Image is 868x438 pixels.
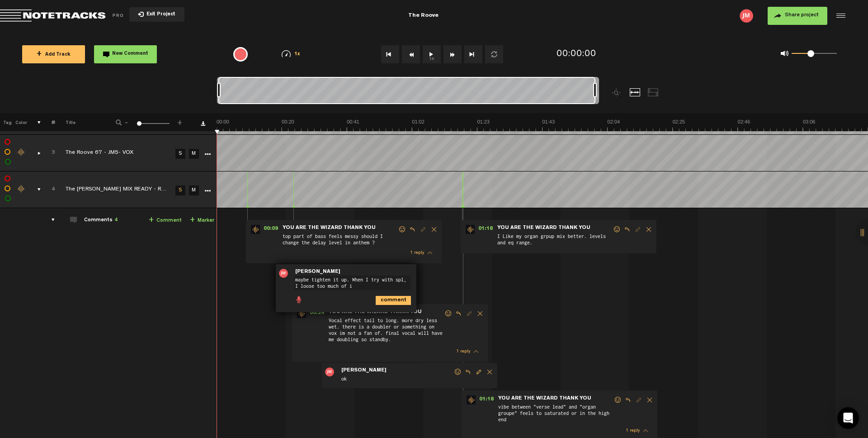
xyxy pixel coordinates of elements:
[740,9,753,23] img: letters
[428,250,432,256] span: thread
[496,232,613,249] span: I Like my organ grpup mix better. levels and eq range.
[233,47,248,62] div: {{ tooltip_message }}
[190,217,195,224] span: +
[443,45,462,63] button: Fast Forward
[268,50,314,58] div: 1x
[306,309,328,318] span: 00:24
[643,226,654,233] span: Delete comment
[282,50,291,57] img: speedometer.svg
[381,45,399,63] button: Go to beginning
[175,149,185,159] a: S
[456,349,470,354] span: 1 reply
[41,135,55,171] td: Click to change the order number 3
[294,269,341,275] span: [PERSON_NAME]
[42,215,57,224] div: comments
[464,45,482,63] button: Go to end
[633,397,644,403] span: Edit comment
[497,395,592,402] span: YOU ARE THE WIZARD THANK YOU
[837,407,859,429] div: Open Intercom Messenger
[94,45,157,63] button: New Comment
[55,171,173,208] td: Click to edit the title The [PERSON_NAME] MIX READY - REDO -JM8
[14,135,27,171] td: Change the color of the waveform
[462,369,473,375] span: Reply to comment
[144,12,175,17] span: Exit Project
[408,5,439,27] div: The Roove
[325,367,334,376] img: letters
[626,428,640,433] span: 1 reply
[632,226,643,233] span: Edit comment
[66,186,183,195] div: Click to edit the title
[643,428,648,434] span: thread
[485,45,503,63] button: Loop
[376,296,411,305] i: comment
[203,186,212,194] a: More
[328,309,423,315] span: YOU ARE THE WIZARD THANK YOU
[37,51,42,58] span: +
[190,215,214,226] a: Marker
[176,119,184,124] span: +
[423,45,441,63] button: 1x
[42,149,57,157] div: Click to change the order number
[217,119,868,131] img: ruler
[340,367,387,374] span: [PERSON_NAME]
[475,225,496,234] span: 01:18
[260,225,282,234] span: 00:09
[557,48,596,61] div: 00:00:00
[203,149,212,157] a: More
[294,52,301,57] span: 1x
[475,310,486,317] span: Delete comment
[297,309,306,318] img: star-track.png
[464,310,475,317] span: Edit comment
[22,45,85,63] button: +Add Track
[42,186,57,194] div: Click to change the order number
[484,369,495,375] span: Delete comment
[496,225,591,231] span: YOU ARE THE WIZARD THANK YOU
[376,296,383,303] span: comment
[28,148,42,157] div: comments, stamps & drawings
[189,186,199,195] a: M
[466,225,475,234] img: star-track.png
[476,395,497,405] span: 01:18
[15,148,28,157] div: Change the color of the waveform
[429,226,439,233] span: Delete comment
[123,119,130,124] span: -
[474,348,478,355] span: thread
[473,369,484,375] span: Edit comment
[282,232,398,247] span: top part of bass feels messy should I change the delay level in anthem ?
[66,149,183,158] div: Click to edit the title
[114,218,118,223] span: 4
[282,5,564,27] div: The Roove
[55,135,173,171] td: Click to edit the title The Roove 67 - JM5- VOX
[28,185,42,194] div: comments, stamps & drawings
[402,45,420,63] button: Rewind
[27,135,41,171] td: comments, stamps & drawings
[15,185,28,193] div: Change the color of the waveform
[201,121,205,126] a: Download comments
[37,52,71,57] span: Add Track
[27,171,41,208] td: comments, stamps & drawings
[340,375,453,385] span: ok
[644,397,655,403] span: Delete comment
[622,226,632,233] span: Reply to comment
[410,251,424,255] span: 1 reply
[768,7,827,25] button: Share project
[112,52,148,57] span: New Comment
[418,226,429,233] span: Edit comment
[129,7,184,22] button: Exit Project
[84,217,118,224] div: Comments
[41,113,55,131] th: #
[175,186,185,195] a: S
[785,13,819,18] span: Share project
[279,269,288,278] img: letters
[41,171,55,208] td: Click to change the order number 4
[328,316,444,345] span: Vocal effect tail to long. more dry less wet. there is a doubler or something on vox im not a fan...
[149,215,182,226] a: Comment
[14,171,27,208] td: Change the color of the waveform
[623,397,633,403] span: Reply to comment
[467,395,476,405] img: star-track.png
[55,113,104,131] th: Title
[282,225,377,231] span: YOU ARE THE WIZARD THANK YOU
[453,310,464,317] span: Reply to comment
[189,149,199,159] a: M
[407,226,418,233] span: Reply to comment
